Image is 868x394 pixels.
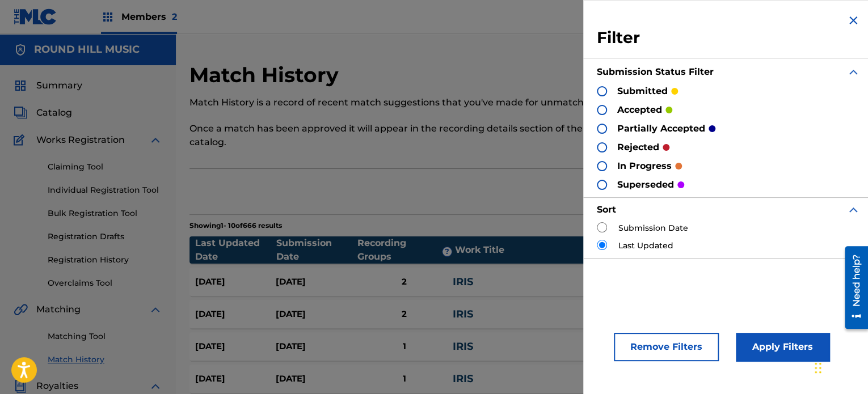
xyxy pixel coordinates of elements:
div: [DATE] [195,340,276,353]
div: [DATE] [276,308,356,321]
p: partially accepted [617,122,705,135]
img: expand [149,379,162,393]
span: ? [443,247,452,256]
img: Works Registration [14,133,28,147]
a: IRIS [453,308,473,320]
div: [DATE] [276,276,356,289]
a: Claiming Tool [48,161,162,173]
img: expand [149,133,162,147]
a: Registration History [48,254,162,266]
div: [DATE] [276,372,356,385]
span: Catalog [36,106,72,120]
div: Recording Groups [357,236,455,264]
div: [DATE] [195,372,276,385]
a: Matching Tool [48,331,162,342]
a: CatalogCatalog [14,106,72,120]
img: close [846,14,860,27]
a: IRIS [453,276,473,288]
iframe: Chat Widget [811,340,868,394]
label: Submission Date [618,222,688,234]
img: Royalties [14,379,27,393]
div: 1 [356,340,453,353]
p: accepted [617,103,662,117]
span: Matching [36,303,81,316]
a: IRIS [453,372,473,385]
img: expand [846,65,860,79]
div: 2 [356,308,453,321]
span: 2 [172,11,177,22]
button: Apply Filters [736,333,829,361]
img: Accounts [14,43,27,57]
a: IRIS [453,340,473,353]
span: Royalties [36,379,78,393]
span: Works Registration [36,133,125,147]
h3: Filter [597,28,860,48]
a: Match History [48,354,162,366]
a: Registration Drafts [48,231,162,243]
div: 2 [356,276,453,289]
a: Individual Registration Tool [48,184,162,196]
div: [DATE] [195,276,276,289]
div: [DATE] [276,340,356,353]
strong: Sort [597,204,616,215]
img: Matching [14,303,28,316]
img: expand [846,203,860,217]
p: Once a match has been approved it will appear in the recording details section of the work within... [189,122,701,149]
img: Catalog [14,106,27,120]
div: Last Updated Date [195,236,276,264]
img: Top Rightsholders [101,10,115,24]
a: Bulk Registration Tool [48,207,162,219]
div: Submission Date [276,236,357,264]
p: in progress [617,159,672,173]
span: Members [121,10,177,23]
div: 1 [356,372,453,385]
img: MLC Logo [14,9,57,25]
label: Last Updated [618,240,673,252]
a: Overclaims Tool [48,277,162,289]
h5: ROUND HILL MUSIC [34,43,140,56]
button: Remove Filters [614,333,719,361]
img: expand [149,303,162,316]
p: submitted [617,84,668,98]
p: Showing 1 - 10 of 666 results [189,221,282,231]
p: rejected [617,141,659,154]
h2: Match History [189,62,344,88]
a: SummarySummary [14,79,82,92]
iframe: Resource Center [836,242,868,333]
p: Match History is a record of recent match suggestions that you've made for unmatched recording gr... [189,96,701,109]
div: [DATE] [195,308,276,321]
strong: Submission Status Filter [597,66,714,77]
div: Drag [815,351,821,385]
p: superseded [617,178,674,192]
img: Summary [14,79,27,92]
span: Summary [36,79,82,92]
div: Work Title [455,243,594,257]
